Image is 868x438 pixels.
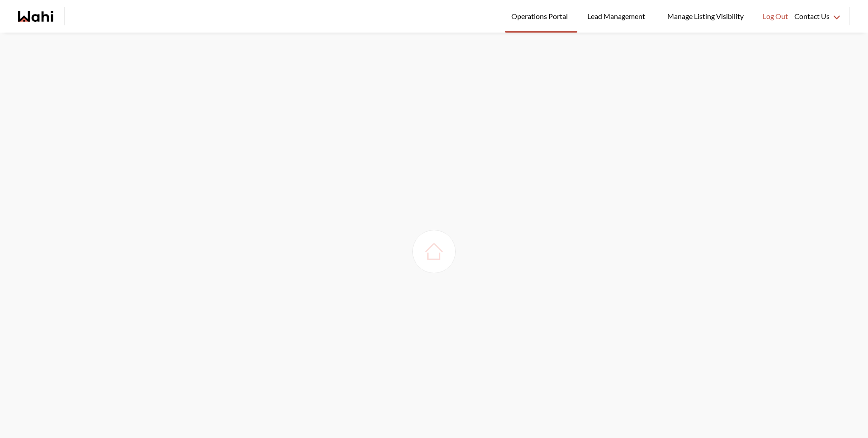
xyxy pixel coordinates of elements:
span: Manage Listing Visibility [665,10,746,22]
img: loading house image [421,239,447,264]
a: Wahi homepage [18,11,53,22]
span: Operations Portal [511,10,571,22]
span: Log Out [763,10,788,22]
span: Lead Management [587,10,648,22]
